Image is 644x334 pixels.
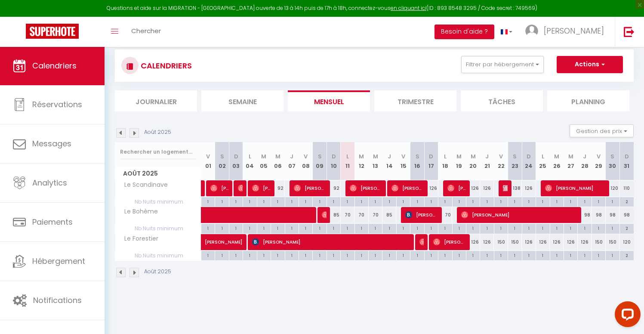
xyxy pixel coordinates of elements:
li: Trimestre [374,90,456,111]
abbr: L [249,152,251,161]
abbr: M [471,152,476,161]
div: 1 [410,197,424,205]
th: 17 [424,142,438,180]
div: 1 [215,197,228,205]
span: Analytics [32,177,67,188]
div: 1 [592,251,605,259]
div: 1 [578,197,591,205]
th: 11 [341,142,354,180]
th: 08 [299,142,312,180]
div: 120 [619,234,634,250]
span: Nb Nuits minimum [115,251,201,260]
div: 126 [536,234,550,250]
div: 70 [369,207,382,223]
a: [PERSON_NAME] [201,180,206,197]
th: 21 [480,142,494,180]
div: 126 [424,180,438,196]
th: 26 [550,142,564,180]
div: 1 [271,224,284,232]
abbr: V [597,152,601,161]
div: 1 [410,251,424,259]
span: [PERSON_NAME] [447,180,466,196]
abbr: S [318,152,322,161]
div: 1 [201,197,215,205]
div: 1 [341,197,354,205]
th: 25 [536,142,550,180]
div: 1 [480,224,493,232]
span: Le Scandinave [117,180,170,190]
abbr: V [401,152,405,161]
div: 126 [578,234,592,250]
div: 1 [425,251,438,259]
div: 1 [425,224,438,232]
th: 31 [619,142,634,180]
th: 29 [592,142,605,180]
li: Planning [547,90,629,111]
div: 1 [243,197,256,205]
div: 1 [229,251,243,259]
div: 98 [606,207,619,223]
span: [PERSON_NAME] [205,229,264,246]
span: [PERSON_NAME] [545,180,605,196]
abbr: D [429,152,433,161]
span: Le Forestier [117,234,160,244]
div: 1 [438,197,452,205]
abbr: J [388,152,391,161]
div: 1 [201,251,215,259]
div: 1 [327,197,340,205]
abbr: S [416,152,419,161]
th: 03 [229,142,243,180]
div: 1 [522,224,536,232]
th: 18 [438,142,452,180]
div: 126 [466,180,480,196]
div: 1 [257,197,271,205]
span: Hébergement [32,256,85,266]
div: 126 [522,234,536,250]
img: ... [525,25,538,37]
span: Messages [32,138,71,149]
span: [PERSON_NAME] [461,207,576,223]
div: 1 [578,224,591,232]
div: 1 [271,197,284,205]
li: Tâches [461,90,543,111]
div: 150 [606,234,619,250]
div: 1 [285,197,299,205]
div: 126 [466,234,480,250]
div: 1 [494,197,508,205]
div: 138 [508,180,522,196]
div: 1 [466,251,480,259]
abbr: M [456,152,462,161]
span: [PERSON_NAME] [503,180,508,196]
iframe: LiveChat chat widget [608,298,644,334]
span: [PERSON_NAME] [350,180,382,196]
div: 1 [285,251,299,259]
div: 126 [480,234,494,250]
abbr: M [554,152,559,161]
div: 1 [285,224,299,232]
span: [PERSON_NAME] [238,180,243,196]
th: 02 [215,142,229,180]
span: Calendriers [32,60,77,71]
abbr: V [499,152,503,161]
span: Notifications [33,295,82,306]
div: 1 [550,197,564,205]
abbr: S [610,152,614,161]
h3: CALENDRIERS [139,56,192,75]
th: 16 [410,142,424,180]
div: 1 [382,224,396,232]
span: Chercher [131,26,161,35]
div: 126 [564,234,577,250]
div: 1 [229,224,243,232]
input: Rechercher un logement... [120,144,196,160]
th: 23 [508,142,522,180]
div: 1 [494,224,508,232]
p: Août 2025 [144,268,171,276]
div: 1 [299,224,312,232]
div: 1 [522,251,536,259]
th: 30 [606,142,619,180]
div: 1 [355,251,368,259]
div: 98 [578,207,592,223]
button: Filtrer par hébergement [461,56,544,73]
abbr: D [234,152,238,161]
